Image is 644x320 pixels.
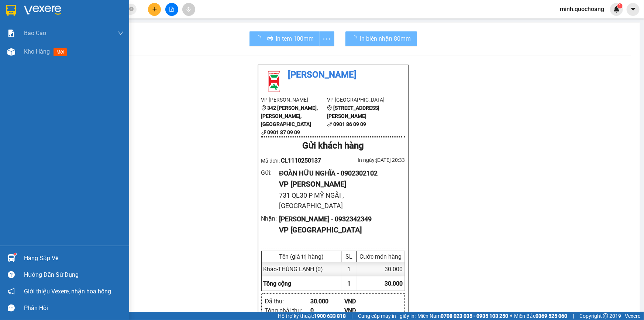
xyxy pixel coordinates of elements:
[86,6,104,14] span: Nhận:
[327,96,393,104] li: VP [GEOGRAPHIC_DATA]
[14,253,16,255] sup: 1
[86,32,161,42] div: 0932342349
[261,168,279,177] div: Gửi :
[261,105,266,110] span: environment
[617,3,623,8] sup: 1
[24,269,124,280] div: Hướng dẫn sử dụng
[261,156,333,165] div: Mã đơn:
[417,312,508,320] span: Miền Nam
[24,253,124,264] div: Hàng sắp về
[535,313,567,319] strong: 0369 525 060
[327,105,379,119] b: [STREET_ADDRESS][PERSON_NAME]
[261,139,405,153] div: Gửi khách hàng
[630,6,637,13] span: caret-down
[261,96,327,104] li: VP [PERSON_NAME]
[6,7,18,15] span: Gửi:
[152,7,157,12] span: plus
[6,6,81,15] div: [PERSON_NAME]
[554,4,610,14] span: minh.quochoang
[310,306,345,315] div: 0
[279,214,399,224] div: [PERSON_NAME] - 0932342349
[129,6,134,13] span: close-circle
[333,156,405,164] div: In ngày: [DATE] 20:33
[279,190,399,211] div: 731 QL30 P MỸ NGÃI , [GEOGRAPHIC_DATA]
[261,68,405,82] li: [PERSON_NAME]
[359,253,403,260] div: Cước món hàng
[279,178,399,190] div: VP [PERSON_NAME]
[344,253,355,260] div: SL
[261,214,279,223] div: Nhận :
[7,30,15,37] img: solution-icon
[261,130,266,135] span: phone
[310,297,345,306] div: 30.000
[129,7,134,11] span: close-circle
[182,3,195,16] button: aim
[613,6,620,13] img: icon-new-feature
[279,224,399,236] div: VP [GEOGRAPHIC_DATA]
[24,303,124,314] div: Phản hồi
[265,306,310,315] div: Tổng phải thu :
[24,28,46,38] span: Báo cáo
[385,280,403,287] span: 30.000
[6,34,81,61] div: 731 QL30 P MỸ NGÃI , [GEOGRAPHIC_DATA]
[514,312,567,320] span: Miền Bắc
[24,48,50,55] span: Kho hàng
[264,266,323,273] span: Khác - THÙNG LẠNH (0)
[186,7,191,12] span: aim
[603,313,608,319] span: copyright
[261,105,318,127] b: 342 [PERSON_NAME], [PERSON_NAME], [GEOGRAPHIC_DATA]
[8,288,15,295] span: notification
[351,35,360,41] span: loading
[165,3,178,16] button: file-add
[314,313,346,319] strong: 1900 633 818
[6,15,81,24] div: ĐOÀN HỮU NGHĨA
[8,271,15,278] span: question-circle
[327,122,332,127] span: phone
[6,5,16,16] img: logo-vxr
[333,121,366,127] b: 0901 86 09 09
[265,297,310,306] div: Đã thu :
[8,304,15,312] span: message
[344,306,379,315] div: VND
[6,24,81,34] div: 0902302102
[327,105,332,110] span: environment
[86,6,161,23] div: [GEOGRAPHIC_DATA]
[627,3,640,16] button: caret-down
[342,262,357,276] div: 1
[169,7,174,12] span: file-add
[54,48,67,56] span: mới
[24,287,111,296] span: Giới thiệu Vexere, nhận hoa hồng
[264,253,340,260] div: Tên (giá trị hàng)
[358,312,416,320] span: Cung cấp máy in - giấy in:
[345,31,417,46] button: In biên nhận 80mm
[261,68,287,94] img: logo.jpg
[278,312,346,320] span: Hỗ trợ kỹ thuật:
[264,280,292,287] span: Tổng cộng
[279,168,399,178] div: ĐOÀN HỮU NGHĨA - 0902302102
[344,297,379,306] div: VND
[86,23,161,32] div: [PERSON_NAME]
[360,34,411,43] span: In biên nhận 80mm
[118,30,124,36] span: down
[148,3,161,16] button: plus
[619,3,621,8] span: 1
[573,312,574,320] span: |
[348,280,351,287] span: 1
[357,262,405,276] div: 30.000
[7,254,15,262] img: warehouse-icon
[7,48,15,56] img: warehouse-icon
[281,157,321,164] span: CL1110250137
[351,312,352,320] span: |
[441,313,508,319] strong: 0708 023 035 - 0935 103 250
[510,314,512,317] span: ⚪️
[268,129,300,135] b: 0901 87 09 09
